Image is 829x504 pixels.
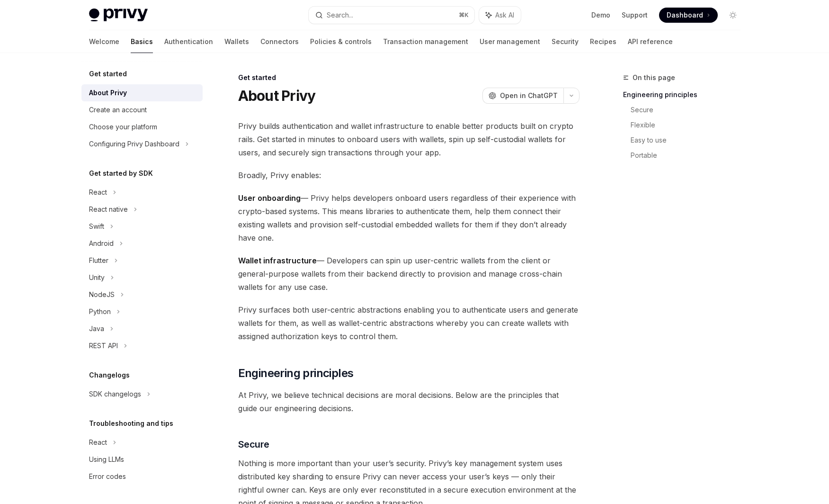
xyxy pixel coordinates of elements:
[89,68,127,80] h5: Get started
[482,88,563,104] button: Open in ChatGPT
[164,30,213,53] a: Authentication
[81,118,203,135] a: Choose your platform
[224,30,249,53] a: Wallets
[89,187,107,198] div: React
[89,471,126,482] div: Error codes
[383,30,468,53] a: Transaction management
[238,303,579,343] span: Privy surfaces both user-centric abstractions enabling you to authenticate users and generate wal...
[238,119,579,159] span: Privy builds authentication and wallet infrastructure to enable better products built on crypto r...
[89,255,108,266] div: Flutter
[89,138,179,150] div: Configuring Privy Dashboard
[659,8,718,23] a: Dashboard
[81,101,203,118] a: Create an account
[238,256,317,265] strong: Wallet infrastructure
[622,10,648,20] a: Support
[81,468,203,485] a: Error codes
[260,30,299,53] a: Connectors
[89,369,130,381] h5: Changelogs
[89,289,115,300] div: NodeJS
[89,306,111,317] div: Python
[89,238,114,249] div: Android
[238,254,579,294] span: — Developers can spin up user-centric wallets from the client or general-purpose wallets from the...
[89,204,128,215] div: React native
[623,87,748,102] a: Engineering principles
[238,169,579,182] span: Broadly, Privy enables:
[480,30,540,53] a: User management
[89,9,148,22] img: light logo
[631,102,748,117] a: Secure
[89,388,141,400] div: SDK changelogs
[238,191,579,244] span: — Privy helps developers onboard users regardless of their experience with crypto-based systems. ...
[238,193,301,203] strong: User onboarding
[479,7,521,24] button: Ask AI
[89,87,127,99] div: About Privy
[238,366,354,381] span: Engineering principles
[310,30,372,53] a: Policies & controls
[238,388,579,415] span: At Privy, we believe technical decisions are moral decisions. Below are the principles that guide...
[89,437,107,448] div: React
[590,30,616,53] a: Recipes
[238,438,269,451] span: Secure
[89,221,104,232] div: Swift
[89,340,118,351] div: REST API
[81,84,203,101] a: About Privy
[631,133,748,148] a: Easy to use
[89,323,104,334] div: Java
[500,91,558,100] span: Open in ChatGPT
[667,10,703,20] span: Dashboard
[459,11,469,19] span: ⌘ K
[238,87,316,104] h1: About Privy
[81,451,203,468] a: Using LLMs
[633,72,675,83] span: On this page
[89,168,153,179] h5: Get started by SDK
[89,121,157,133] div: Choose your platform
[89,272,105,283] div: Unity
[238,73,579,82] div: Get started
[631,117,748,133] a: Flexible
[631,148,748,163] a: Portable
[725,8,740,23] button: Toggle dark mode
[552,30,579,53] a: Security
[131,30,153,53] a: Basics
[495,10,514,20] span: Ask AI
[327,9,353,21] div: Search...
[89,104,147,116] div: Create an account
[628,30,673,53] a: API reference
[89,30,119,53] a: Welcome
[591,10,610,20] a: Demo
[89,418,173,429] h5: Troubleshooting and tips
[89,454,124,465] div: Using LLMs
[309,7,474,24] button: Search...⌘K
